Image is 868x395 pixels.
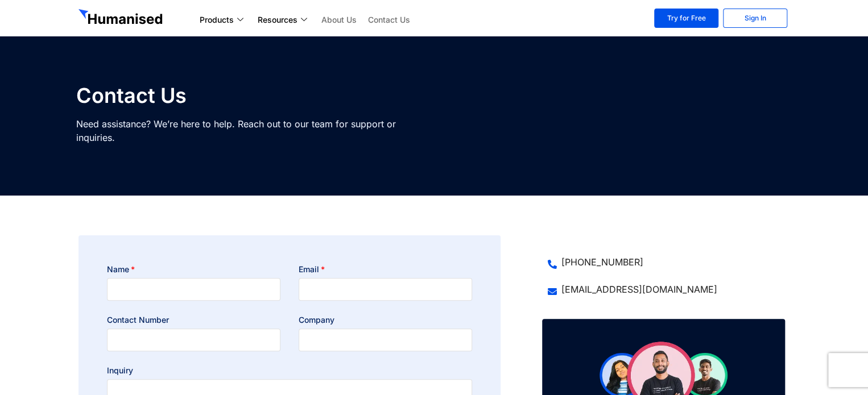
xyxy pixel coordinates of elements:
[654,9,718,28] a: Try for Free
[723,9,787,28] a: Sign In
[316,13,362,27] a: About Us
[107,264,135,275] label: Name
[194,13,252,27] a: Products
[107,365,133,376] label: Inquiry
[548,255,779,269] a: [PHONE_NUMBER]
[548,282,779,296] a: [EMAIL_ADDRESS][DOMAIN_NAME]
[362,13,416,27] a: Contact Us
[78,9,165,27] img: GetHumanised Logo
[559,255,643,269] span: [PHONE_NUMBER]
[299,264,325,275] label: Email
[76,117,428,144] p: Need assistance? We’re here to help. Reach out to our team for support or inquiries.
[107,329,280,351] input: Only numbers and phone characters (#, -, *, etc) are accepted.
[107,314,169,326] label: Contact Number
[299,314,334,326] label: Company
[252,13,316,27] a: Resources
[76,85,428,106] h1: Contact Us
[559,282,717,296] span: [EMAIL_ADDRESS][DOMAIN_NAME]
